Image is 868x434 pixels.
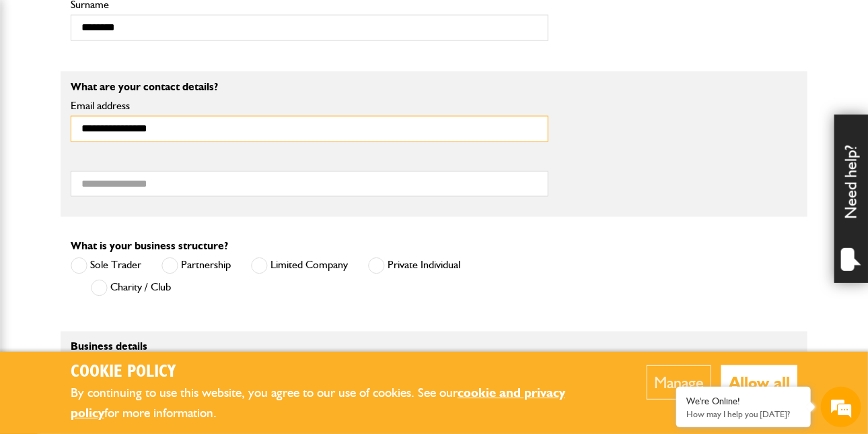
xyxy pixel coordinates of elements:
[183,337,244,355] em: Start Chat
[17,204,246,234] input: Enter your phone number
[71,241,228,251] label: What is your business structure?
[17,244,246,325] textarea: Type your message and hit 'Enter'
[686,409,801,419] p: How may I help you today?
[686,396,801,407] div: We're Online!
[71,257,141,274] label: Sole Trader
[71,100,548,111] label: Email address
[221,7,253,39] div: Minimize live chat window
[91,280,171,297] label: Charity / Club
[70,75,226,93] div: Chat with us now
[71,383,606,424] p: By continuing to use this website, you agree to our use of cookies. See our for more information.
[23,75,57,94] img: d_20077148190_company_1631870298795_20077148190
[161,257,231,274] label: Partnership
[17,164,246,194] input: Enter your email address
[647,365,711,400] button: Manage
[71,82,548,92] p: What are your contact details?
[721,365,797,400] button: Allow all
[71,342,548,352] p: Business details
[368,257,460,274] label: Private Individual
[251,257,348,274] label: Limited Company
[834,115,868,283] div: Need help?
[71,362,606,383] h2: Cookie Policy
[17,125,246,154] input: Enter your last name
